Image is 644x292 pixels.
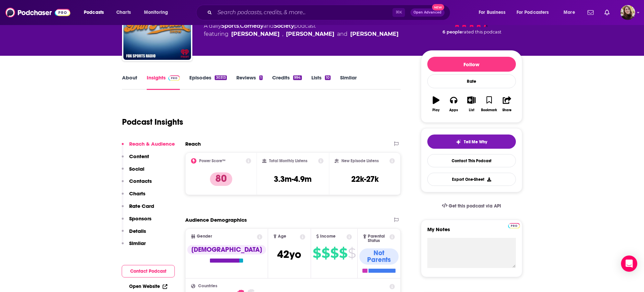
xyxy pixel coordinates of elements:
button: Similar [122,240,146,252]
span: Charts [116,8,131,17]
span: Parental Status [368,234,388,243]
button: Bookmark [480,92,498,116]
a: Get this podcast via API [436,198,507,214]
div: 1 [259,75,263,80]
button: Content [122,153,149,166]
span: $ [321,248,330,259]
div: 30313 [215,75,226,80]
div: Open Intercom Messenger [621,255,637,272]
a: Comedy [240,23,263,29]
h2: Audience Demographics [185,217,247,223]
a: InsightsPodchaser Pro [147,74,180,90]
h2: New Episode Listens [341,159,379,163]
a: Society [274,23,294,29]
span: , [282,30,283,38]
span: Monitoring [144,8,168,17]
div: List [469,108,474,112]
button: Contacts [122,178,152,190]
h2: Power Score™ [199,159,225,163]
span: $ [330,248,338,259]
div: Bookmark [481,108,497,112]
button: Apps [445,92,462,116]
p: Sponsors [129,215,151,222]
h2: Total Monthly Listens [269,159,307,163]
a: Sports [221,23,239,29]
span: 6 people [443,29,462,34]
a: Show notifications dropdown [585,7,596,18]
span: featuring [204,30,399,38]
p: Similar [129,240,146,246]
img: Podchaser - Follow, Share and Rate Podcasts [5,6,70,19]
a: Episodes30313 [189,74,226,90]
button: Open AdvancedNew [410,8,445,17]
p: Content [129,153,149,160]
span: Tell Me Why [464,139,487,145]
h2: Reach [185,141,201,147]
div: [PERSON_NAME] [350,30,399,38]
button: Show profile menu [620,5,635,20]
span: and [263,23,274,29]
p: 80 [210,172,232,186]
span: and [337,30,348,38]
span: Gender [197,234,212,239]
span: , [239,23,240,29]
a: Dan Patrick [231,30,280,38]
span: Open Advanced [413,11,442,14]
label: My Notes [427,226,516,238]
p: Contacts [129,178,152,184]
span: New [432,4,444,10]
img: Podchaser Pro [508,223,520,228]
a: Charts [112,7,135,18]
div: A daily podcast [204,22,399,38]
span: Income [320,234,336,239]
button: Sponsors [122,215,151,228]
button: List [462,92,480,116]
button: open menu [139,7,177,18]
p: Reach & Audience [129,141,175,147]
span: 42 yo [277,248,301,261]
div: Rate [427,74,516,88]
a: Reviews1 [236,74,263,90]
div: Play [432,108,439,112]
span: $ [348,248,356,259]
div: Not Parents [359,248,399,265]
span: Podcasts [84,8,104,17]
span: For Podcasters [517,8,549,17]
button: Reach & Audience [122,141,175,153]
button: tell me why sparkleTell Me Why [427,135,516,149]
img: tell me why sparkle [456,139,461,145]
span: ⌘ K [392,8,405,17]
a: Contact This Podcast [427,154,516,167]
img: User Profile [620,5,635,20]
a: Credits994 [272,74,302,90]
span: For Business [479,8,505,17]
div: Search podcasts, credits, & more... [202,5,457,20]
button: open menu [512,7,559,18]
span: Logged in as katiefuchs [620,5,635,20]
button: Rate Card [122,203,154,215]
span: $ [339,248,347,259]
h1: Podcast Insights [122,117,183,127]
h3: 22k-27k [351,174,379,184]
a: Pro website [508,222,520,228]
p: Rate Card [129,203,154,209]
button: Play [427,92,445,116]
div: Share [502,108,511,112]
button: Follow [427,57,516,72]
button: Social [122,166,144,178]
button: Charts [122,190,145,203]
input: Search podcasts, credits, & more... [215,7,392,18]
div: 10 [325,75,331,80]
button: open menu [559,7,583,18]
span: Get this podcast via API [449,203,501,209]
a: Similar [340,74,357,90]
button: open menu [474,7,514,18]
div: [DEMOGRAPHIC_DATA] [187,245,266,254]
span: Age [278,234,286,239]
h3: 3.3m-4.9m [274,174,312,184]
div: [PERSON_NAME] [286,30,334,38]
span: More [564,8,575,17]
a: Lists10 [311,74,331,90]
a: Show notifications dropdown [602,7,612,18]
